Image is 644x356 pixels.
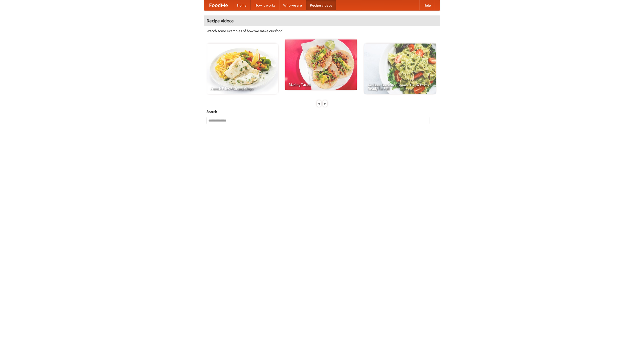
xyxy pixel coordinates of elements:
[210,87,274,90] span: French Fries Fish and Chips
[323,100,327,107] div: »
[289,83,353,86] span: Making Tacos
[279,0,306,10] a: Who we are
[204,16,440,26] h4: Recipe videos
[419,0,435,10] a: Help
[251,0,279,10] a: How it works
[364,44,436,94] a: An Easy, Summery Tomato Pasta That's Ready for Fall
[207,44,278,94] a: French Fries Fish and Chips
[204,0,233,10] a: FoodMe
[207,109,437,114] h5: Search
[207,28,437,33] p: Watch some examples of how we make our food!
[306,0,336,10] a: Recipe videos
[285,39,357,90] a: Making Tacos
[368,83,432,90] span: An Easy, Summery Tomato Pasta That's Ready for Fall
[317,100,321,107] div: «
[233,0,251,10] a: Home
